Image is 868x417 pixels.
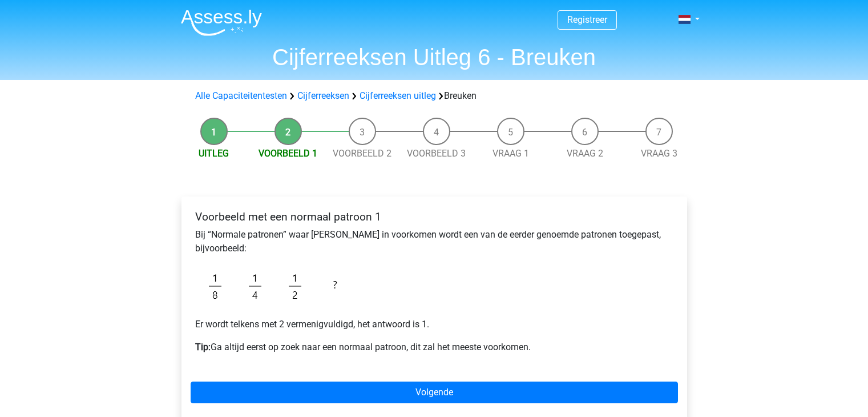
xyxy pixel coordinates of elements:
[195,318,673,331] p: Er wordt telkens met 2 vermenigvuldigd, het antwoord is 1.
[195,264,355,308] img: Fractions_example_1.png
[181,9,262,36] img: Assessly
[199,148,229,159] a: Uitleg
[195,340,673,354] p: Ga altijd eerst op zoek naar een normaal patroon, dit zal het meeste voorkomen.
[195,228,673,255] p: Bij “Normale patronen” waar [PERSON_NAME] in voorkomen wordt een van de eerder genoemde patronen ...
[259,148,317,159] a: Voorbeeld 1
[407,148,466,159] a: Voorbeeld 3
[191,89,678,103] div: Breuken
[297,90,349,101] a: Cijferreeksen
[195,90,287,101] a: Alle Capaciteitentesten
[641,148,677,159] a: Vraag 3
[492,148,529,159] a: Vraag 1
[195,210,673,223] h4: Voorbeeld met een normaal patroon 1
[195,342,211,352] b: Tip:
[567,148,603,159] a: Vraag 2
[567,14,607,25] a: Registreer
[191,382,678,403] a: Volgende
[172,43,697,71] h1: Cijferreeksen Uitleg 6 - Breuken
[333,148,391,159] a: Voorbeeld 2
[360,90,436,101] a: Cijferreeksen uitleg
